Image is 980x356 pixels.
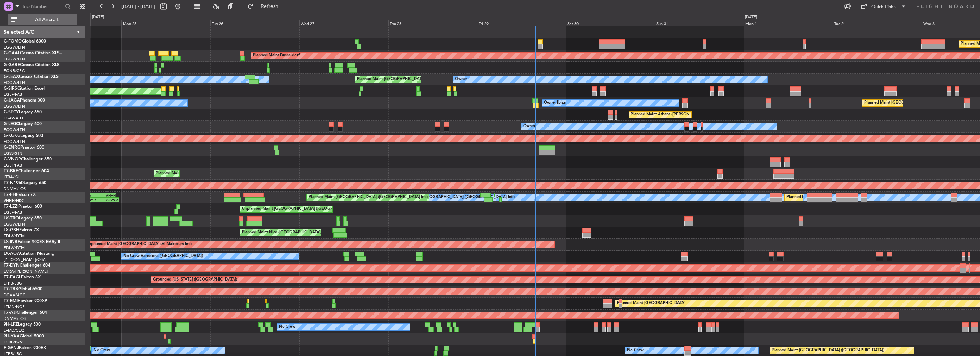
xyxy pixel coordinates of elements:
[4,269,48,274] a: EVRA/[PERSON_NAME]
[4,299,47,303] a: T7-EMIHawker 900XP
[153,275,237,285] div: Grounded [US_STATE] ([GEOGRAPHIC_DATA])
[388,20,477,26] div: Thu 28
[631,109,713,120] div: Planned Maint Athens ([PERSON_NAME] Intl)
[4,334,44,338] a: 9H-YAAGlobal 5000
[4,233,25,239] a: EDLW/DTM
[4,104,25,109] a: EGGW/LTN
[4,51,62,55] a: G-GAALCessna Citation XLS+
[744,20,833,26] div: Mon 1
[86,239,192,250] div: Unplanned Maint [GEOGRAPHIC_DATA] (Al Maktoum Intl)
[4,174,20,180] a: LTBA/ISL
[4,263,20,268] span: T7-DYN
[627,345,644,356] div: No Crew
[4,86,17,91] span: G-SIRS
[99,193,116,197] div: VHHH
[4,334,20,338] span: 9H-YAA
[357,74,469,85] div: Planned Maint [GEOGRAPHIC_DATA] ([GEOGRAPHIC_DATA])
[523,121,535,132] div: Owner
[4,263,50,268] a: T7-DYNChallenger 604
[390,192,515,203] div: [PERSON_NAME][GEOGRAPHIC_DATA] ([GEOGRAPHIC_DATA] Intl)
[4,245,25,251] a: EDLW/DTM
[4,193,16,197] span: T7-FFI
[4,275,21,280] span: T7-EAGL
[4,151,22,156] a: EGSS/STN
[4,292,25,298] a: DGAA/ACC
[4,139,25,144] a: EGGW/LTN
[279,322,295,332] div: No Crew
[4,328,24,333] a: LFMD/CEQ
[242,204,359,214] div: Unplanned Maint [GEOGRAPHIC_DATA] ([GEOGRAPHIC_DATA])
[19,17,75,22] span: All Aircraft
[4,316,26,321] a: DNMM/LOS
[745,14,757,20] div: [DATE]
[309,192,428,203] div: Planned Maint [GEOGRAPHIC_DATA] ([GEOGRAPHIC_DATA] Intl)
[4,56,25,62] a: EGGW/LTN
[4,186,26,192] a: DNMM/LOS
[4,163,22,168] a: EGLF/FAB
[4,340,22,345] a: FCBB/BZV
[210,20,299,26] div: Tue 26
[4,228,19,232] span: LX-GBH
[4,322,41,327] a: 9H-LPZLegacy 500
[544,98,566,108] div: Owner Ibiza
[4,63,62,67] a: G-GARECessna Citation XLS+
[22,1,63,12] input: Trip Number
[4,216,42,221] a: LX-TROLegacy 650
[123,251,203,262] div: No Crew Barcelona ([GEOGRAPHIC_DATA])
[566,20,655,26] div: Sat 30
[4,204,42,209] a: T7-LZZIPraetor 600
[4,193,36,197] a: T7-FFIFalcon 7X
[4,157,52,162] a: G-VNORChallenger 650
[4,181,46,185] a: T7-N1960Legacy 650
[4,216,19,221] span: LX-TRO
[4,68,25,74] a: EGNR/CEG
[244,1,287,12] button: Refresh
[84,198,101,202] div: 13:45 Z
[8,14,77,25] button: All Aircraft
[4,210,22,215] a: EGLF/FAB
[4,275,41,280] a: T7-EAGLFalcon 8X
[4,346,19,350] span: F-GPNJ
[4,287,18,291] span: T7-TRX
[4,80,25,85] a: EGGW/LTN
[4,127,25,133] a: EGGW/LTN
[4,110,42,114] a: G-SPCYLegacy 650
[857,1,910,12] button: Quick Links
[4,281,22,286] a: LFPB/LBG
[4,92,22,97] a: EGLF/FAB
[617,298,685,309] div: Planned Maint [GEOGRAPHIC_DATA]
[4,98,20,103] span: G-JAGA
[4,169,49,173] a: T7-BREChallenger 604
[121,20,210,26] div: Mon 25
[4,63,20,67] span: G-GARE
[655,20,744,26] div: Sun 31
[4,110,19,114] span: G-SPCY
[4,169,18,173] span: T7-BRE
[4,115,23,121] a: LGAV/ATH
[4,322,18,327] span: 9H-LPZ
[4,240,17,244] span: LX-INB
[4,304,25,310] a: LFMN/NCE
[4,39,22,44] span: G-FOMO
[156,168,242,179] div: Planned Maint Warsaw ([GEOGRAPHIC_DATA])
[4,51,20,55] span: G-GAAL
[4,311,16,315] span: T7-AJI
[455,74,467,85] div: Owner
[4,228,39,232] a: LX-GBHFalcon 7X
[4,145,20,150] span: G-ENRG
[101,198,118,202] div: 23:25 Z
[4,122,19,126] span: G-LEGC
[4,252,20,256] span: LX-AOA
[4,134,43,138] a: G-KGKGLegacy 600
[94,345,110,356] div: No Crew
[121,3,155,10] span: [DATE] - [DATE]
[4,45,25,50] a: EGGW/LTN
[4,240,60,244] a: LX-INBFalcon 900EX EASy II
[4,145,44,150] a: G-ENRGPraetor 600
[4,257,46,262] a: [PERSON_NAME]/QSA
[786,192,906,203] div: Planned Maint [GEOGRAPHIC_DATA] ([GEOGRAPHIC_DATA] Intl)
[253,50,300,61] div: Planned Maint Dusseldorf
[4,157,21,162] span: G-VNOR
[4,39,46,44] a: G-FOMOGlobal 6000
[4,311,47,315] a: T7-AJIChallenger 604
